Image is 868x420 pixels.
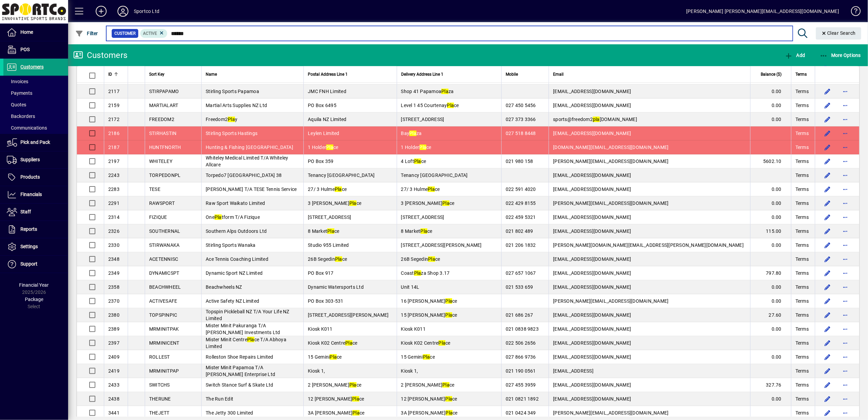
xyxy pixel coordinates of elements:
span: Stirling Sports Hastings [206,131,257,136]
span: Level 1 45 Courtenay ce [401,103,459,108]
button: Clear [816,27,862,40]
button: Edit [822,393,833,404]
span: Settings [20,244,38,249]
span: 2330 [108,242,120,248]
td: 0.00 [750,99,791,112]
span: 027 450 5456 [506,103,536,108]
button: Edit [822,365,833,376]
div: Mobile [506,71,545,78]
span: [PERSON_NAME][EMAIL_ADDRESS][DOMAIN_NAME] [553,298,668,304]
span: [PERSON_NAME][EMAIL_ADDRESS][DOMAIN_NAME] [553,200,668,206]
span: Kiosk K02 Centre ce [308,340,357,346]
span: [EMAIL_ADDRESS][DOMAIN_NAME] [553,214,631,220]
button: Edit [822,156,833,167]
div: Sportco Ltd [134,6,159,17]
span: 2358 [108,284,120,290]
span: Terms [795,116,809,123]
span: 022 429 8155 [506,200,536,206]
a: POS [3,41,68,58]
span: ID [108,71,112,78]
button: More options [840,282,851,292]
em: Pla [247,337,254,342]
span: Financial Year [19,282,49,288]
td: 0.00 [750,196,791,210]
button: Edit [822,282,833,292]
span: Reports [20,226,37,232]
button: More options [840,212,851,223]
span: Terms [795,354,809,360]
span: Balance ($) [761,71,782,78]
span: [EMAIL_ADDRESS][DOMAIN_NAME] [553,228,631,234]
span: 27/ 3 Hulme ce [308,186,347,192]
span: 8 Market ce [308,228,339,234]
em: Pla [445,312,453,318]
span: Martial Arts Supplies NZ Ltd [206,103,267,108]
button: Edit [822,72,833,83]
button: More options [840,72,851,83]
span: Dynamic Watersports Ltd [308,284,364,290]
em: Pla [335,186,342,192]
span: [EMAIL_ADDRESS][DOMAIN_NAME] [553,186,631,192]
span: 8 Market ce [401,228,432,234]
span: Quotes [7,102,26,107]
em: Pla [228,117,235,122]
a: Support [3,256,68,273]
td: 0.00 [750,85,791,99]
span: 021 686 267 [506,312,533,318]
span: Freedom2 y [206,117,237,122]
span: 2172 [108,117,120,122]
span: Bay za [401,131,422,136]
span: Ace Tennis Coaching Limited [206,256,268,262]
span: 4 Loft ce [401,159,426,164]
em: Pla [327,228,334,234]
div: ID [108,71,124,78]
span: 2187 [108,145,120,150]
span: Terms [795,312,809,318]
span: Kiosk K011 [308,326,333,332]
span: 2243 [108,172,120,178]
span: Terms [795,298,809,304]
button: More options [840,142,851,153]
div: [PERSON_NAME] [PERSON_NAME][EMAIL_ADDRESS][DOMAIN_NAME] [686,6,839,17]
span: 2349 [108,270,120,276]
button: More options [840,170,851,181]
span: sports@freedom2 [DOMAIN_NAME] [553,117,637,122]
span: Add [785,52,805,58]
span: 27/ 3 Hulme ce [401,186,440,192]
span: TORPEDONPL [149,172,181,178]
td: 0.00 [750,322,791,336]
button: Edit [822,240,833,251]
span: JMC FNH Limited [308,89,346,94]
span: TOPSPINPIC [149,312,177,318]
span: 2117 [108,89,120,94]
span: PO Box 303-531 [308,298,344,304]
span: Terms [795,326,809,332]
a: Financials [3,186,68,203]
td: 0.00 [750,294,791,308]
span: MRMINITPAK [149,326,179,332]
span: Financials [20,192,42,197]
span: Invoices [7,79,28,84]
span: 2197 [108,159,120,164]
span: Raw Sport Waikato Limited [206,200,265,206]
button: Edit [822,142,833,153]
span: 2326 [108,228,120,234]
button: Edit [822,114,833,125]
mat-chip: Activation Status: Active [140,29,168,38]
a: Suppliers [3,151,68,168]
button: More options [840,156,851,167]
a: Payments [3,87,68,99]
a: Quotes [3,99,68,110]
button: More options [840,268,851,279]
em: Pla [414,270,421,276]
button: Edit [822,170,833,181]
span: Terms [795,144,809,151]
span: Terms [795,102,809,109]
span: 2380 [108,312,120,318]
button: More options [840,254,851,265]
span: Hunting & Fishing [GEOGRAPHIC_DATA] [206,145,293,150]
button: Edit [822,310,833,320]
span: Active Safety NZ Limited [206,298,259,304]
button: Edit [822,212,833,223]
em: Pla [326,145,333,150]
